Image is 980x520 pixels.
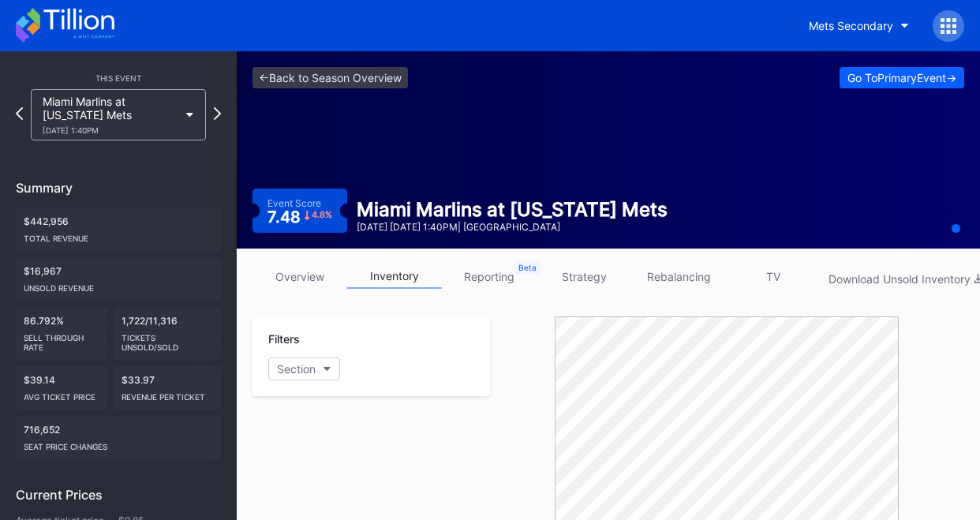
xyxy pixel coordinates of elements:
[357,198,668,221] div: Miami Marlins at [US_STATE] Mets
[122,386,214,402] div: Revenue per ticket
[114,307,222,360] div: 1,722/11,316
[16,307,107,360] div: 86.792%
[24,277,213,293] div: Unsold Revenue
[16,180,221,196] div: Summary
[43,125,178,135] div: [DATE] 1:40PM
[809,19,893,32] div: Mets Secondary
[267,209,332,225] div: 7.48
[268,332,474,346] div: Filters
[347,264,442,289] a: inventory
[312,211,332,219] div: 4.8 %
[252,67,408,88] a: <-Back to Season Overview
[114,366,222,410] div: $33.97
[122,327,214,352] div: Tickets Unsold/Sold
[267,197,321,209] div: Event Score
[726,264,821,289] a: TV
[16,366,107,410] div: $39.14
[16,416,221,459] div: 716,652
[16,487,221,503] div: Current Prices
[847,71,956,84] div: Go To Primary Event ->
[43,95,178,135] div: Miami Marlins at [US_STATE] Mets
[277,362,316,376] div: Section
[16,257,221,301] div: $16,967
[537,264,631,289] a: strategy
[24,436,213,451] div: seat price changes
[24,227,213,243] div: Total Revenue
[268,357,340,380] button: Section
[252,264,347,289] a: overview
[797,11,921,40] button: Mets Secondary
[16,73,221,83] div: This Event
[631,264,726,289] a: rebalancing
[442,264,537,289] a: reporting
[24,386,99,402] div: Avg ticket price
[24,327,99,352] div: Sell Through Rate
[840,67,964,88] button: Go ToPrimaryEvent->
[16,208,221,251] div: $442,956
[357,221,668,233] div: [DATE] [DATE] 1:40PM | [GEOGRAPHIC_DATA]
